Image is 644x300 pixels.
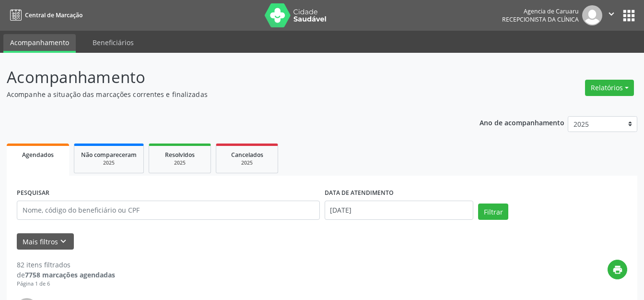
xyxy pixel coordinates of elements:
[17,233,74,250] button: Mais filtroskeyboard_arrow_down
[621,7,637,24] button: apps
[81,159,137,167] div: 2025
[231,151,263,159] span: Cancelados
[608,260,627,279] button: print
[612,264,623,275] i: print
[606,9,617,19] i: 
[325,186,394,201] label: DATA DE ATENDIMENTO
[502,7,579,15] div: Agencia de Caruaru
[25,270,115,279] strong: 7758 marcações agendadas
[480,116,564,128] p: Ano de acompanhamento
[17,201,320,220] input: Nome, código do beneficiário ou CPF
[7,65,448,89] p: Acompanhamento
[7,7,82,23] a: Central de Marcação
[325,201,474,220] input: Selecione um intervalo
[156,159,204,167] div: 2025
[81,151,137,159] span: Não compareceram
[585,80,634,96] button: Relatórios
[58,236,69,247] i: keyboard_arrow_down
[17,270,115,280] div: de
[7,89,448,99] p: Acompanhe a situação das marcações correntes e finalizadas
[86,34,141,51] a: Beneficiários
[22,151,54,159] span: Agendados
[17,280,115,288] div: Página 1 de 6
[582,5,602,25] img: img
[17,186,49,201] label: PESQUISAR
[3,34,76,53] a: Acompanhamento
[502,15,579,24] span: Recepcionista da clínica
[17,260,115,270] div: 82 itens filtrados
[25,11,82,19] span: Central de Marcação
[602,5,621,25] button: 
[223,159,271,167] div: 2025
[165,151,195,159] span: Resolvidos
[478,204,508,220] button: Filtrar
